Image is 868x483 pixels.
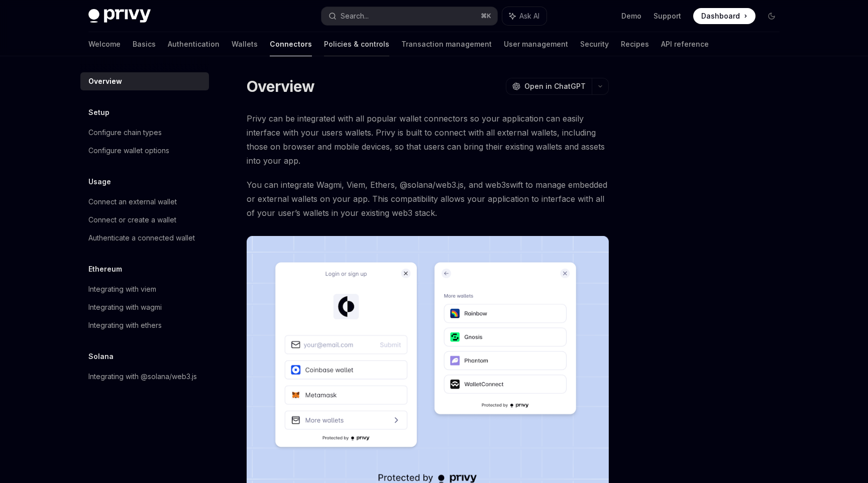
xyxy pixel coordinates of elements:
[401,32,492,56] a: Transaction management
[524,81,586,91] span: Open in ChatGPT
[341,10,369,22] div: Search...
[88,145,169,157] div: Configure wallet options
[88,263,122,275] h5: Ethereum
[580,32,609,56] a: Security
[88,106,110,118] h5: Setup
[764,8,780,24] button: Toggle dark mode
[80,72,209,90] a: Overview
[88,301,162,313] div: Integrating with wagmi
[88,127,162,139] div: Configure chain types
[88,176,111,188] h5: Usage
[88,196,177,208] div: Connect an external wallet
[506,78,592,95] button: Open in ChatGPT
[621,32,649,56] a: Recipes
[80,298,209,316] a: Integrating with wagmi
[88,214,176,226] div: Connect or create a wallet
[80,193,209,211] a: Connect an external wallet
[80,211,209,229] a: Connect or create a wallet
[232,32,258,56] a: Wallets
[247,178,609,220] span: You can integrate Wagmi, Viem, Ethers, @solana/web3.js, and web3swift to manage embedded or exter...
[701,11,740,21] span: Dashboard
[80,229,209,247] a: Authenticate a connected wallet
[321,7,497,25] button: Search...⌘K
[80,142,209,160] a: Configure wallet options
[80,368,209,386] a: Integrating with @solana/web3.js
[621,11,641,21] a: Demo
[88,371,197,383] div: Integrating with @solana/web3.js
[324,32,389,56] a: Policies & controls
[661,32,709,56] a: API reference
[519,11,539,21] span: Ask AI
[88,283,156,295] div: Integrating with viem
[502,7,547,25] button: Ask AI
[654,11,681,21] a: Support
[80,316,209,334] a: Integrating with ethers
[88,32,121,56] a: Welcome
[88,319,162,331] div: Integrating with ethers
[504,32,568,56] a: User management
[80,280,209,298] a: Integrating with viem
[88,9,151,23] img: dark logo
[168,32,220,56] a: Authentication
[693,8,755,24] a: Dashboard
[481,12,491,20] span: ⌘ K
[80,124,209,142] a: Configure chain types
[88,350,114,363] h5: Solana
[133,32,156,56] a: Basics
[247,77,314,95] h1: Overview
[247,111,609,168] span: Privy can be integrated with all popular wallet connectors so your application can easily interfa...
[88,232,195,244] div: Authenticate a connected wallet
[270,32,312,56] a: Connectors
[88,75,122,87] div: Overview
